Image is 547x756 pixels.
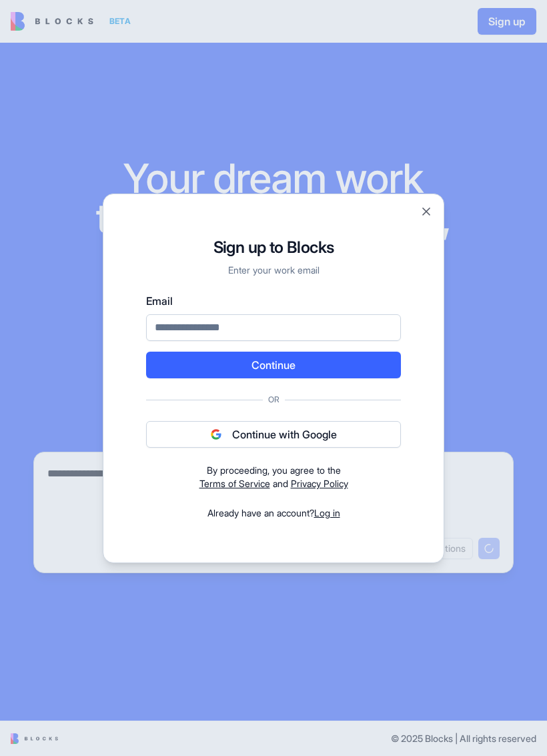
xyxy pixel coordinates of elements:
a: Terms of Service [199,478,270,489]
a: Log in [314,507,340,518]
div: Already have an account? [146,506,401,520]
label: Email [146,293,401,309]
button: Continue with Google [146,421,401,448]
span: Or [263,394,285,405]
a: Privacy Policy [291,478,348,489]
img: google logo [211,429,221,440]
p: Enter your work email [146,264,401,277]
button: Close [420,205,433,218]
div: and [146,464,401,490]
h1: Sign up to Blocks [146,237,401,258]
button: Continue [146,352,401,378]
div: By proceeding, you agree to the [146,464,401,477]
